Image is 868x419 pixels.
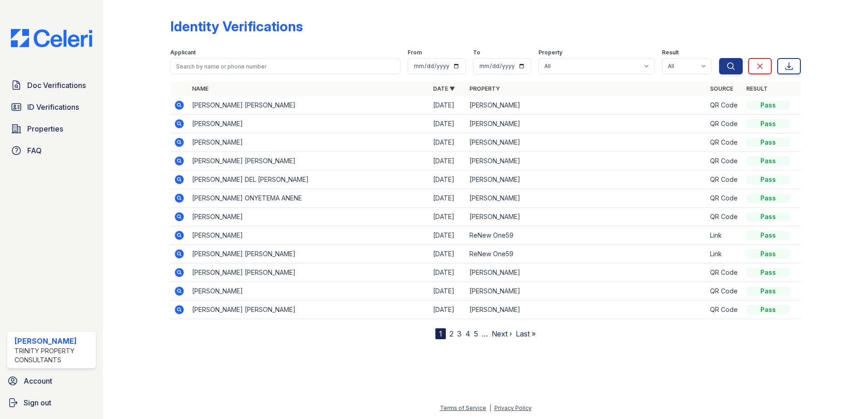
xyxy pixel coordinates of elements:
input: Search by name or phone number [170,58,400,74]
td: QR Code [706,301,743,319]
td: [PERSON_NAME] [466,282,707,301]
td: [PERSON_NAME] [188,208,429,226]
label: Result [662,49,679,56]
a: 3 [457,329,462,338]
td: [DATE] [429,301,466,319]
td: [DATE] [429,152,466,171]
label: From [408,49,422,56]
div: Pass [746,138,790,147]
td: [PERSON_NAME] [466,133,707,152]
span: FAQ [27,145,42,156]
td: [PERSON_NAME] [PERSON_NAME] [188,245,429,263]
td: [PERSON_NAME] [466,152,707,171]
td: Link [706,226,743,245]
td: QR Code [706,152,743,171]
td: [PERSON_NAME] [466,263,707,282]
a: 2 [449,329,454,338]
td: QR Code [706,115,743,133]
td: [PERSON_NAME] ONYETEMA ANENE [188,189,429,208]
td: [DATE] [429,133,466,152]
td: [DATE] [429,245,466,263]
a: Privacy Policy [494,404,532,411]
div: Pass [746,212,790,221]
td: [DATE] [429,208,466,226]
div: Pass [746,268,790,277]
td: [PERSON_NAME] [466,189,707,208]
div: Pass [746,305,790,314]
td: [PERSON_NAME] [466,171,707,189]
a: Name [192,85,208,92]
div: Pass [746,194,790,203]
td: ReNew One59 [466,226,707,245]
span: Doc Verifications [27,80,86,91]
td: [DATE] [429,115,466,133]
a: Next › [492,329,512,338]
img: CE_Logo_Blue-a8612792a0a2168367f1c8372b55b34899dd931a85d93a1a3d3e32e68fde9ad4.png [4,29,99,47]
span: Account [24,375,52,386]
a: Properties [7,120,96,138]
span: ID Verifications [27,102,79,112]
a: FAQ [7,141,96,160]
a: Result [746,85,768,92]
a: Account [4,372,99,390]
td: QR Code [706,208,743,226]
td: [PERSON_NAME] [466,115,707,133]
div: | [489,404,491,411]
td: QR Code [706,263,743,282]
div: Trinity Property Consultants [15,346,92,365]
td: [DATE] [429,282,466,301]
td: [PERSON_NAME] [466,96,707,115]
td: QR Code [706,282,743,301]
div: Pass [746,287,790,296]
div: Identity Verifications [170,18,303,34]
span: … [482,328,488,339]
td: [PERSON_NAME] [PERSON_NAME] [188,96,429,115]
label: To [473,49,480,56]
td: [DATE] [429,171,466,189]
a: 5 [474,329,478,338]
a: Sign out [4,394,99,412]
div: Pass [746,119,790,128]
td: [DATE] [429,96,466,115]
td: QR Code [706,189,743,208]
div: Pass [746,156,790,166]
td: [PERSON_NAME] [PERSON_NAME] [188,301,429,319]
a: Date ▼ [433,85,455,92]
a: ID Verifications [7,98,96,116]
td: QR Code [706,171,743,189]
a: Last » [516,329,536,338]
div: [PERSON_NAME] [15,336,92,346]
td: [PERSON_NAME] [188,115,429,133]
div: Pass [746,231,790,240]
td: [PERSON_NAME] [188,226,429,245]
div: Pass [746,175,790,184]
a: Doc Verifications [7,76,96,94]
td: [DATE] [429,263,466,282]
div: Pass [746,249,790,258]
td: ReNew One59 [466,245,707,263]
td: [DATE] [429,189,466,208]
td: [PERSON_NAME] [466,208,707,226]
a: Property [469,85,500,92]
td: [DATE] [429,226,466,245]
td: [PERSON_NAME] [PERSON_NAME] [188,152,429,171]
span: Sign out [24,397,51,408]
label: Property [538,49,562,56]
a: Terms of Service [440,404,486,411]
td: [PERSON_NAME] [PERSON_NAME] [188,263,429,282]
td: QR Code [706,96,743,115]
a: 4 [465,329,470,338]
td: [PERSON_NAME] [188,133,429,152]
span: Properties [27,123,63,134]
td: [PERSON_NAME] DEL [PERSON_NAME] [188,171,429,189]
td: [PERSON_NAME] [466,301,707,319]
label: Applicant [170,49,196,56]
td: [PERSON_NAME] [188,282,429,301]
div: 1 [435,328,446,339]
td: Link [706,245,743,263]
td: QR Code [706,133,743,152]
div: Pass [746,101,790,110]
a: Source [710,85,733,92]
